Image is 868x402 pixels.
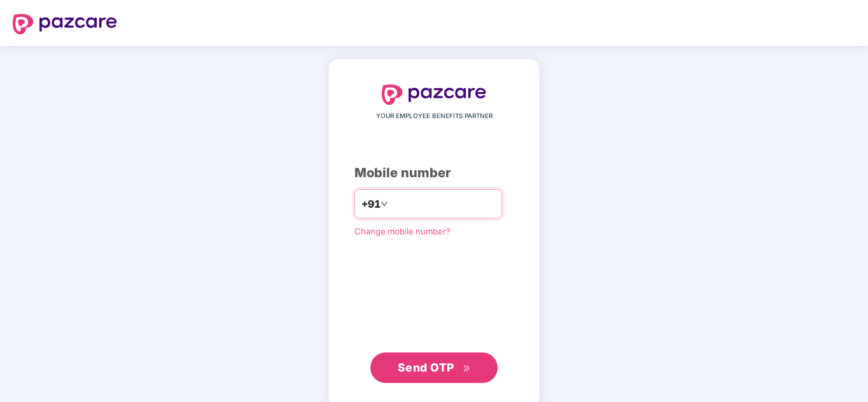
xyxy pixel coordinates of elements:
span: YOUR EMPLOYEE BENEFITS PARTNER [376,111,493,121]
span: down [381,200,388,208]
button: Send OTPdouble-right [370,352,498,383]
span: +91 [361,196,381,212]
span: double-right [463,365,471,373]
div: Mobile number [354,163,514,183]
span: Send OTP [398,361,454,374]
img: logo [13,14,117,34]
img: logo [382,84,486,105]
a: Change mobile number? [354,226,451,236]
